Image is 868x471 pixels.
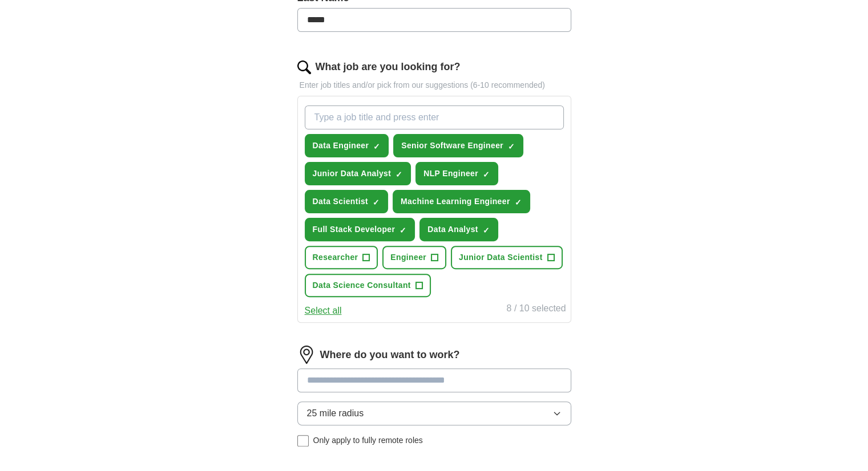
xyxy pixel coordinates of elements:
[451,246,563,269] button: Junior Data Scientist
[305,134,389,157] button: Data Engineer✓
[305,274,431,297] button: Data Science Consultant
[313,168,391,180] span: Junior Data Analyst
[313,224,395,235] span: Full Stack Developer
[313,140,369,152] span: Data Engineer
[305,105,564,129] input: Type a job title and press enter
[399,226,406,235] span: ✓
[395,170,402,179] span: ✓
[393,190,530,213] button: Machine Learning Engineer✓
[401,140,503,152] span: Senior Software Engineer
[401,196,510,208] span: Machine Learning Engineer
[305,304,342,318] button: Select all
[313,279,411,291] span: Data Science Consultant
[307,407,364,420] span: 25 mile radius
[423,168,478,180] span: NLP Engineer
[382,246,446,269] button: Engineer
[297,401,571,425] button: 25 mile radius
[305,190,389,213] button: Data Scientist✓
[508,142,515,151] span: ✓
[483,170,490,179] span: ✓
[415,162,498,185] button: NLP Engineer✓
[313,251,358,263] span: Researcher
[419,218,498,241] button: Data Analyst✓
[459,251,543,263] span: Junior Data Scientist
[297,79,571,91] p: Enter job titles and/or pick from our suggestions (6-10 recommended)
[373,198,380,207] span: ✓
[313,435,423,446] span: Only apply to fully remote roles
[297,435,309,446] input: Only apply to fully remote roles
[316,59,461,75] label: What job are you looking for?
[305,218,415,241] button: Full Stack Developer✓
[506,302,566,318] div: 8 / 10 selected
[390,251,426,263] span: Engineer
[515,198,522,207] span: ✓
[483,226,490,235] span: ✓
[427,224,478,235] span: Data Analyst
[393,134,523,157] button: Senior Software Engineer✓
[320,347,460,363] label: Where do you want to work?
[305,246,378,269] button: Researcher
[297,346,316,364] img: location.png
[313,196,369,208] span: Data Scientist
[297,60,311,74] img: search.png
[373,142,380,151] span: ✓
[305,162,411,185] button: Junior Data Analyst✓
